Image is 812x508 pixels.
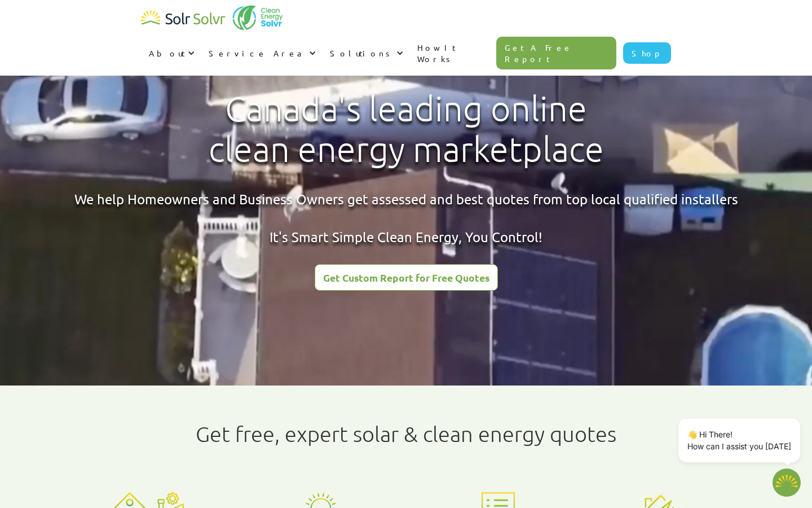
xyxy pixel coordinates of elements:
h1: Get free, expert solar & clean energy quotes [196,422,616,446]
a: Get A Free Report [496,37,617,69]
img: 1702586718.png [773,468,801,497]
h1: Canada's leading online clean energy marketplace [199,89,614,170]
a: How It Works [409,30,496,76]
p: 👋 Hi There! How can I assist you [DATE] [687,428,791,452]
div: We help Homeowners and Business Owners get assessed and best quotes from top local qualified inst... [74,190,738,247]
button: Open chatbot widget [773,468,801,497]
div: Service Area [201,36,322,70]
div: Solutions [322,36,409,70]
a: Shop [623,42,671,64]
div: About [149,47,185,59]
div: Service Area [209,47,306,59]
div: Get Custom Report for Free Quotes [323,273,489,283]
div: Solutions [330,47,394,59]
div: About [141,36,201,70]
a: Get Custom Report for Free Quotes [315,264,498,291]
